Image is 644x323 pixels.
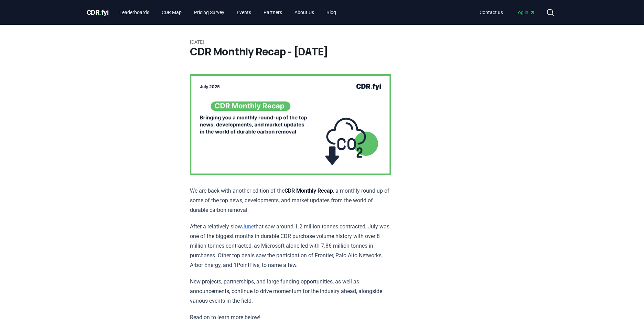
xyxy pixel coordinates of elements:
[189,6,230,19] a: Pricing Survey
[190,186,391,215] p: We are back with another edition of the , a monthly round-up of some of the top news, development...
[258,6,288,19] a: Partners
[289,6,320,19] a: About Us
[242,223,254,230] a: June
[190,74,391,175] img: blog post image
[510,6,541,19] a: Log in
[321,6,342,19] a: Blog
[87,8,109,17] span: CDR fyi
[232,6,257,19] a: Events
[114,6,342,19] nav: Main
[515,9,535,16] span: Log in
[190,222,391,270] p: After a relatively slow that saw around 1.2 million tonnes contracted, July was one of the bigges...
[285,187,333,194] strong: CDR Monthly Recap
[190,277,391,306] p: New projects, partnerships, and large funding opportunities, as well as announcements, continue t...
[114,6,155,19] a: Leaderboards
[474,6,541,19] nav: Main
[87,8,109,17] a: CDR.fyi
[100,8,102,17] span: .
[474,6,508,19] a: Contact us
[190,45,454,58] h1: CDR Monthly Recap - [DATE]
[157,6,187,19] a: CDR Map
[190,313,391,322] p: Read on to learn more below!
[190,39,454,45] p: [DATE]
